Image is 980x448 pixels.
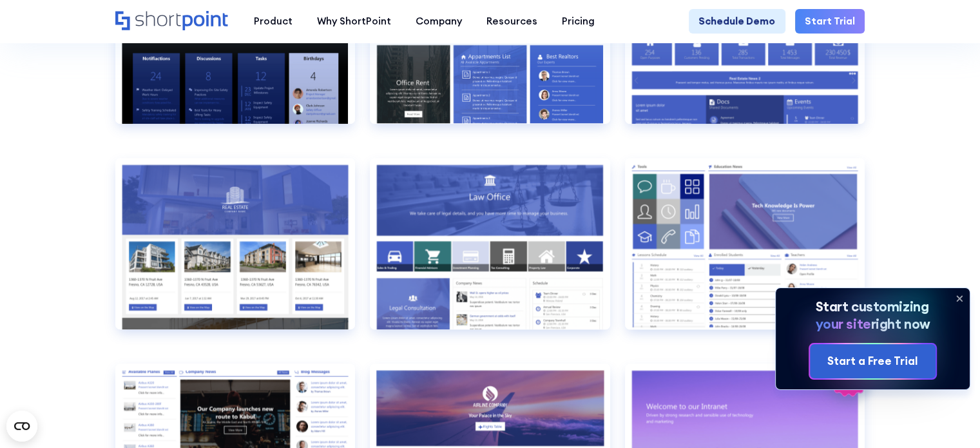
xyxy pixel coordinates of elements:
[827,353,918,370] div: Start a Free Trial
[317,14,391,29] div: Why ShortPoint
[242,9,305,34] a: Product
[810,344,936,378] a: Start a Free Trial
[550,9,607,34] a: Pricing
[474,9,550,34] a: Resources
[625,158,865,349] a: Employees Directory 2
[416,14,462,29] div: Company
[6,411,37,442] button: Open CMP widget
[562,14,595,29] div: Pricing
[795,9,865,34] a: Start Trial
[254,14,293,29] div: Product
[115,11,229,32] a: Home
[370,158,610,349] a: Employees Directory 1
[403,9,474,34] a: Company
[115,158,356,349] a: Documents 3
[486,14,537,29] div: Resources
[916,386,980,448] iframe: Chat Widget
[689,9,785,34] a: Schedule Demo
[305,9,403,34] a: Why ShortPoint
